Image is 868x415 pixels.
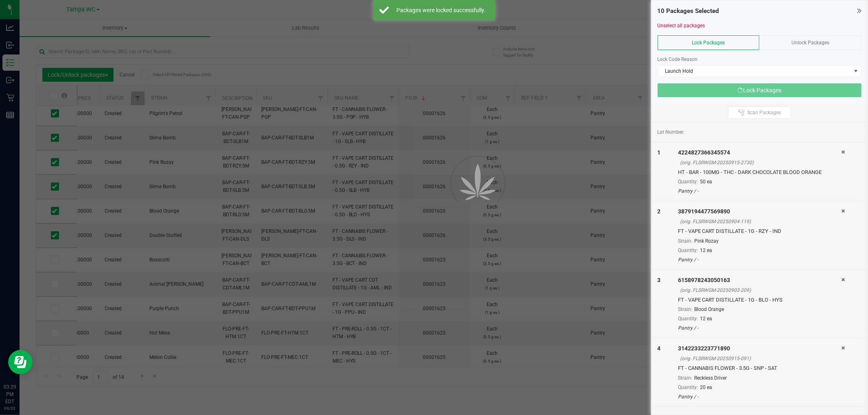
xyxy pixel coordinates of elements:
span: Strain: [678,238,692,244]
span: Launch Hold [658,65,851,77]
span: Pink Rozay [694,238,719,244]
span: Lot Number: [658,128,685,136]
div: Pantry / - [678,324,841,332]
span: 2 [658,208,661,215]
div: 4224827366345574 [678,148,841,157]
div: 3142233223771890 [678,344,841,353]
span: 50 ea [700,179,712,185]
span: Strain: [678,375,692,381]
div: (orig. FLSRWGM-20250915-2730) [680,159,841,166]
span: Lock Code Reason [658,56,698,62]
div: (orig. FLSRWGM-20250904-119) [680,218,841,225]
div: Packages were locked successfully. [394,6,489,14]
div: Pantry / - [678,256,841,263]
span: Lock Packages [692,40,725,46]
span: Reckless Driver [694,375,727,381]
span: Quantity: [678,385,698,390]
div: (orig. FLSRWGM-20250915-091) [680,355,841,362]
div: HT - BAR - 100MG - THC - DARK CHOCOLATE BLOOD ORANGE [678,168,841,176]
span: 4 [658,345,661,352]
iframe: Resource center [8,350,33,374]
div: Pantry / - [678,187,841,195]
button: Lock Packages [658,83,861,97]
span: Quantity: [678,248,698,253]
span: Quantity: [678,179,698,185]
a: Unselect all packages [658,23,705,28]
button: Scan Packages [728,106,791,119]
span: 3 [658,277,661,283]
div: 3879194477569890 [678,207,841,216]
span: 1 [658,149,661,156]
span: Unlock Packages [791,40,829,46]
span: Scan Packages [747,109,781,116]
div: 6158978243050163 [678,276,841,285]
span: 20 ea [700,385,712,390]
span: 12 ea [700,316,712,322]
div: (orig. FLSRWGM-20250903-209) [680,287,841,294]
span: Strain: [678,306,692,312]
span: Blood Orange [694,306,724,312]
div: FT - VAPE CART DISTILLATE - 1G - RZY - IND [678,227,841,235]
div: FT - CANNABIS FLOWER - 3.5G - SNP - SAT [678,364,841,372]
span: 12 ea [700,248,712,253]
div: Pantry / - [678,393,841,400]
div: FT - VAPE CART DISTILLATE - 1G - BLO - HYS [678,296,841,304]
span: Quantity: [678,316,698,322]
